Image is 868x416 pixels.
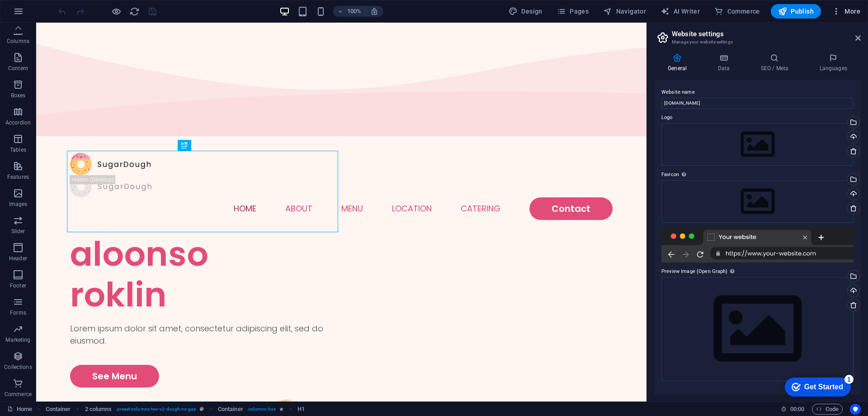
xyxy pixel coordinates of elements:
[816,404,839,415] span: Code
[46,404,71,415] span: Click to select. Double-click to edit
[85,404,112,415] span: Click to select. Double-click to edit
[828,4,864,19] button: More
[657,4,703,19] button: AI Writer
[11,228,25,235] p: Slider
[129,6,140,17] i: Reload page
[129,6,140,17] button: reload
[9,201,28,208] p: Images
[7,5,73,24] div: Get Started 1 items remaining, 80% complete
[781,404,805,415] h6: Session time
[10,146,26,153] p: Tables
[11,92,26,99] p: Boxes
[553,4,592,19] button: Pages
[5,119,31,126] p: Accordion
[661,180,854,223] div: Select files from the file manager, stock photos, or upload file(s)
[812,404,843,415] button: Code
[7,173,29,181] p: Features
[200,406,204,411] i: This element is a customizable preset
[7,38,29,45] p: Columns
[832,7,860,16] span: More
[7,404,32,415] a: Click to cancel selection. Double-click to open Pages
[9,255,27,262] p: Header
[672,38,843,46] h3: Manage your website settings
[5,336,30,344] p: Marketing
[505,4,546,19] button: Design
[509,7,542,16] span: Design
[347,6,361,17] h6: 100%
[4,363,32,371] p: Collections
[661,98,854,109] input: Name...
[661,123,854,166] div: Select files from the file manager, stock photos, or upload file(s)
[599,4,650,19] button: Navigator
[115,404,196,415] span: . preset-columns-two-v2-dough-no-gap
[218,404,243,415] span: Click to select. Double-click to edit
[806,53,861,72] h4: Languages
[5,391,32,398] p: Commerce
[704,53,747,72] h4: Data
[790,404,804,415] span: 00 00
[672,30,861,38] h2: Website settings
[333,6,365,17] button: 100%
[603,7,646,16] span: Navigator
[850,404,861,415] button: Usercentrics
[370,7,378,15] i: On resize automatically adjust zoom level to fit chosen device.
[797,406,798,412] span: :
[661,169,854,180] label: Favicon
[279,406,283,411] i: Element contains an animation
[778,7,814,16] span: Publish
[46,404,305,415] nav: breadcrumb
[661,277,854,381] div: Select files from the file manager, stock photos, or upload file(s)
[8,65,28,72] p: Content
[714,7,760,16] span: Commerce
[654,53,704,72] h4: General
[297,404,305,415] span: Click to select. Double-click to edit
[661,112,854,123] label: Logo
[247,404,276,415] span: . columns-box
[10,309,26,316] p: Forms
[660,7,700,16] span: AI Writer
[27,10,66,18] div: Get Started
[711,4,764,19] button: Commerce
[661,87,854,98] label: Website name
[10,282,26,289] p: Footer
[771,4,821,19] button: Publish
[661,266,854,277] label: Preview Image (Open Graph)
[557,7,589,16] span: Pages
[67,2,76,11] div: 1
[747,53,806,72] h4: SEO / Meta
